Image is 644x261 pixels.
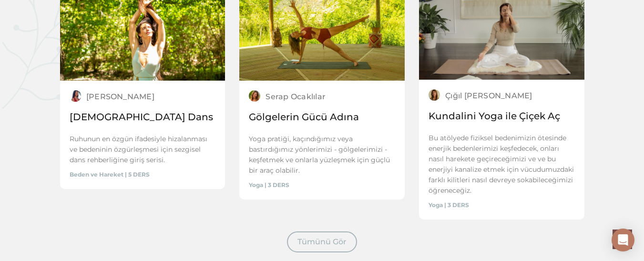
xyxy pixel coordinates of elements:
[249,134,395,176] p: Yoga pratiği, kaçındığımız veya bastırdığımız yönlerimizi - gölgelerimizi - keşfetmek ve onlarla ...
[70,134,216,165] p: Ruhunun en özgün ifadesiyle hizalanması ve bedeninin özgürleşmesi için sezgisel dans rehberliğine...
[249,111,359,123] a: Gölgelerin Gücü Adına
[69,90,81,102] img: amberprofil1-100x100.jpg
[445,90,532,102] span: Çığıl [PERSON_NAME]
[249,90,260,102] img: serapocakprofil-100x100.jpg
[429,133,575,196] p: Bu atölyede fiziksel bedenimizin ötesinde enerjik bedenlerimizi keşfedecek, onları nasıl harekete...
[297,237,347,246] span: Tümünü Gör
[429,89,440,101] img: ezgiprofil-100x100.jpg
[266,91,326,103] span: Serap Ocaklılar
[249,180,395,190] p: Yoga | 3 DERS
[86,91,154,103] span: [PERSON_NAME]
[612,229,634,251] div: Open Intercom Messenger
[287,231,357,252] a: Tümünü Gör
[429,200,575,210] p: Yoga | 3 DERS
[70,170,216,179] p: Beden ve Hareket | 5 DERS
[70,111,213,123] a: [DEMOGRAPHIC_DATA] Dans
[429,110,560,122] a: Kundalini Yoga ile Çiçek Aç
